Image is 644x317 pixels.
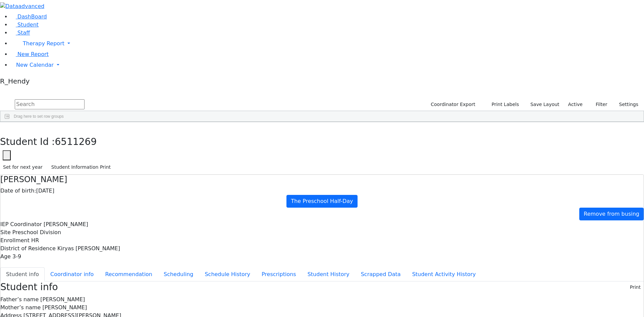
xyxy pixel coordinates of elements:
[0,220,42,228] label: IEP Coordinator
[23,40,64,47] span: Therapy Report
[15,99,85,109] input: Search
[45,267,99,281] button: Coordinator info
[587,99,610,110] button: Filter
[14,114,64,119] span: Drag here to set row groups
[527,99,562,110] button: Save Layout
[199,267,256,281] button: Schedule History
[584,211,639,217] span: Remove from busing
[0,245,56,253] label: District of Residence
[17,51,49,57] span: New Report
[579,208,644,220] a: Remove from busing
[302,267,355,281] button: Student History
[610,99,641,110] button: Settings
[426,99,478,110] button: Coordinator Export
[256,267,302,281] button: Prescriptions
[57,245,120,252] span: Kiryas [PERSON_NAME]
[17,21,39,28] span: Student
[11,13,47,20] a: DashBoard
[11,37,644,50] a: Therapy Report
[44,221,88,227] span: [PERSON_NAME]
[55,136,97,147] span: 6511269
[0,296,39,304] label: Father’s name
[0,175,644,184] h4: [PERSON_NAME]
[407,267,482,281] button: Student Activity History
[0,228,11,236] label: Site
[0,304,41,312] label: Mother’s name
[0,281,58,293] h3: Student info
[286,195,357,208] a: The Preschool Half-Day
[12,229,61,235] span: Preschool Division
[158,267,199,281] button: Scheduling
[0,187,644,195] div: [DATE]
[11,58,644,72] a: New Calendar
[12,253,21,260] span: 3-9
[99,267,158,281] button: Recommendation
[11,51,49,57] a: New Report
[31,237,39,244] span: HR
[40,296,85,303] span: [PERSON_NAME]
[11,30,30,36] a: Staff
[42,304,87,311] span: [PERSON_NAME]
[48,162,114,172] button: Student Information Print
[565,99,586,110] label: Active
[627,282,644,293] button: Print
[0,267,45,281] button: Student info
[0,187,36,195] label: Date of birth:
[16,62,54,68] span: New Calendar
[0,253,11,261] label: Age
[355,267,407,281] button: Scrapped Data
[17,13,47,20] span: DashBoard
[17,30,30,36] span: Staff
[0,236,30,245] label: Enrollment
[11,21,39,28] a: Student
[484,99,522,110] button: Print Labels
